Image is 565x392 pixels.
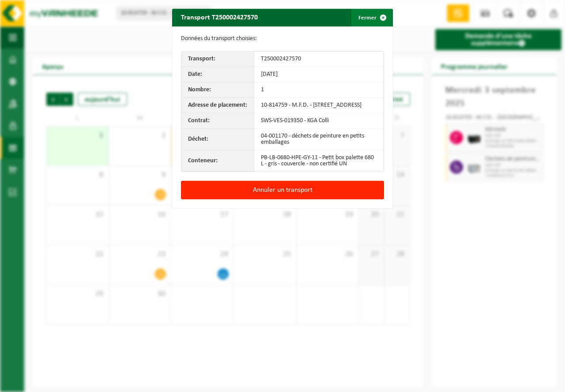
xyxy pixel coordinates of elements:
[181,35,384,42] p: Données du transport choisies:
[254,150,384,172] td: PB-LB-0680-HPE-GY-11 - Petit box palette 680 L - gris - couvercle - non certifié UN
[351,9,392,26] button: Fermer
[254,113,384,129] td: SWS-VES-019350 - KGA Colli
[181,181,384,199] button: Annuler un transport
[254,82,384,98] td: 1
[254,67,384,82] td: [DATE]
[254,98,384,113] td: 10-814759 - M.F.D. - [STREET_ADDRESS]
[172,9,267,26] h2: Transport T250002427570
[254,129,384,150] td: 04-001170 - déchets de peinture en petits emballages
[181,129,254,150] th: Déchet:
[181,98,254,113] th: Adresse de placement:
[181,82,254,98] th: Nombre:
[181,113,254,129] th: Contrat:
[254,52,384,67] td: T250002427570
[181,52,254,67] th: Transport:
[181,67,254,82] th: Date:
[181,150,254,172] th: Conteneur:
